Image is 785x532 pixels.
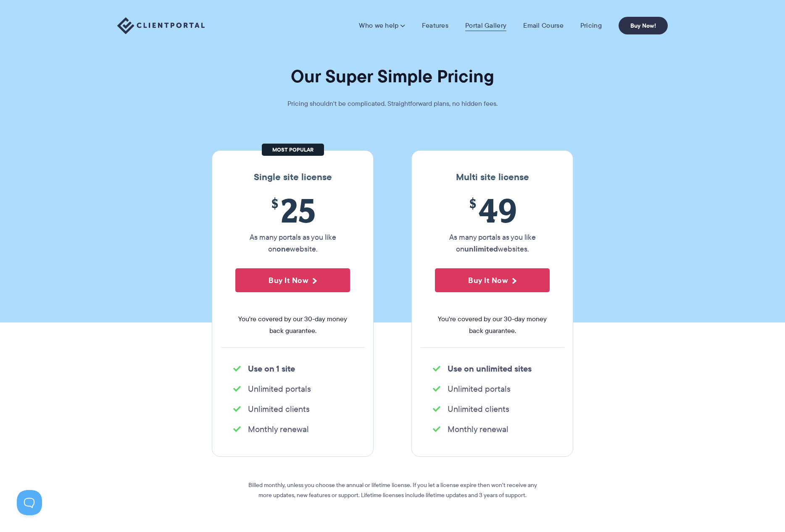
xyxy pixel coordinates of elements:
strong: one [277,243,290,254]
li: Unlimited clients [433,403,552,415]
li: Unlimited portals [433,383,552,395]
a: Pricing [580,21,602,30]
button: Buy It Now [435,268,550,292]
a: Features [422,21,448,30]
strong: Use on 1 site [248,362,295,375]
a: Buy Now! [619,17,668,34]
a: Who we help [359,21,405,30]
span: 49 [435,191,550,229]
p: As many portals as you like on websites. [435,231,550,255]
a: Portal Gallery [465,21,506,30]
span: You're covered by our 30-day money back guarantee. [235,313,350,337]
iframe: Toggle Customer Support [17,490,42,515]
a: Email Course [523,21,564,30]
h3: Multi site license [420,172,564,183]
strong: unlimited [464,243,498,254]
p: As many portals as you like on website. [235,231,350,255]
button: Buy It Now [235,268,350,292]
li: Unlimited clients [233,403,352,415]
strong: Use on unlimited sites [448,362,532,375]
p: Pricing shouldn't be complicated. Straightforward plans, no hidden fees. [266,98,519,110]
li: Unlimited portals [233,383,352,395]
span: 25 [235,191,350,229]
p: Billed monthly, unless you choose the annual or lifetime license. If you let a license expire the... [241,480,544,500]
li: Monthly renewal [433,423,552,435]
span: You're covered by our 30-day money back guarantee. [435,313,550,337]
h3: Single site license [221,172,365,183]
li: Monthly renewal [233,423,352,435]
